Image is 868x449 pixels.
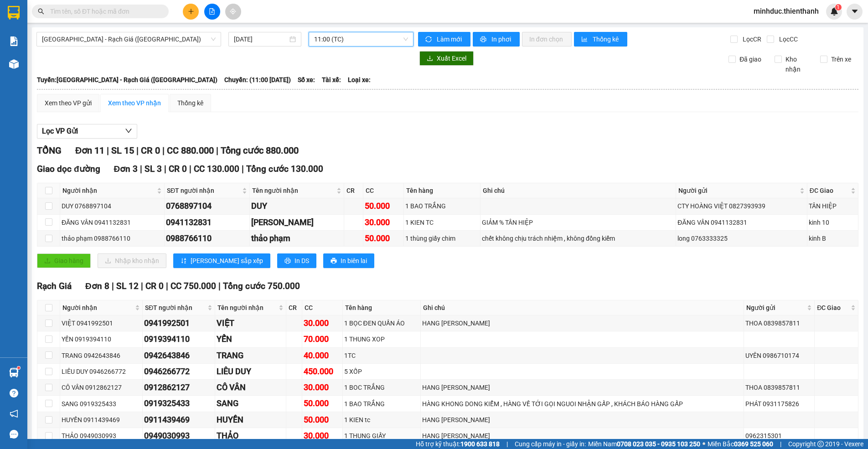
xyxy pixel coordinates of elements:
span: Chuyến: (11:00 [DATE]) [224,75,291,85]
button: printerIn DS [277,253,316,268]
span: Kho nhận [782,54,813,74]
span: Làm mới [437,34,463,44]
td: DUY [250,198,344,214]
span: SĐT người nhận [167,186,240,196]
th: Ghi chú [480,183,676,198]
div: 0941132831 [166,216,248,229]
span: printer [284,258,291,265]
td: SANG [215,396,286,412]
div: 5 XỐP [344,366,419,377]
span: bar-chart [581,36,589,43]
div: Thống kê [177,98,203,108]
span: | [141,281,143,291]
td: ĐĂNG VÂN [250,215,344,231]
span: Người nhận [62,303,133,313]
span: | [162,145,165,156]
div: LIÊU DUY 0946266772 [62,366,141,377]
button: uploadGiao hàng [37,253,91,268]
span: Tổng cước 880.000 [221,145,299,156]
button: plus [183,4,199,20]
span: Đơn 3 [114,164,138,174]
span: CC 750.000 [170,281,216,291]
span: | [166,281,168,291]
strong: 0708 023 035 - 0935 103 250 [617,440,700,448]
div: 0946266772 [144,365,213,378]
td: HUYỀN [215,412,286,428]
span: Người gửi [678,186,797,196]
div: 0962315301 [745,431,813,441]
span: SL 3 [145,164,162,174]
span: sort-ascending [181,258,187,265]
div: 50.000 [304,413,341,426]
span: In DS [294,256,309,266]
td: LIÊU DUY [215,364,286,380]
td: 0768897104 [165,198,250,214]
div: 1 KIEN tc [344,415,419,425]
span: Rạch Giá [37,281,72,291]
span: 11:00 (TC) [314,32,408,46]
div: GIẢM % TÂN HIỆP [482,217,674,227]
th: CR [344,183,363,198]
div: 1 BỌC ĐEN QUẦN ÁO [344,318,419,328]
div: 50.000 [365,232,402,245]
div: thảo phạm [251,232,342,245]
div: HANG [PERSON_NAME] [422,415,742,425]
span: Người gửi [746,303,805,313]
div: chết không chịu trách nhiệm , không đồng kiểm [482,233,674,243]
div: YẾN [217,333,284,346]
span: ĐC Giao [817,303,849,313]
div: kinh 10 [809,217,857,227]
div: ĐĂNG VÂN 0941132831 [62,217,163,227]
div: CTY HOÀNG VIỆT 0827393939 [677,201,805,211]
div: 40.000 [304,349,341,362]
b: Tuyến: [GEOGRAPHIC_DATA] - Rạch Giá ([GEOGRAPHIC_DATA]) [37,76,217,83]
th: Ghi chú [421,300,744,315]
div: VIỆT 0941992501 [62,318,141,328]
div: 450.000 [304,365,341,378]
span: | [189,164,191,174]
span: aim [230,8,236,15]
span: | [140,164,142,174]
span: | [506,439,508,449]
td: 0941132831 [165,215,250,231]
div: [PERSON_NAME] [251,216,342,229]
div: 0942643846 [144,349,213,362]
span: Thống kê [593,34,620,44]
div: 0911439469 [144,413,213,426]
span: Loại xe: [348,75,371,85]
span: 1 [837,4,840,10]
div: 1 KIEN TC [405,217,479,227]
div: DUY [251,200,342,212]
span: CC 880.000 [167,145,214,156]
strong: 0369 525 060 [734,440,773,448]
div: TRANG [217,349,284,362]
div: CÔ VÂN [217,381,284,394]
div: 30.000 [304,381,341,394]
span: Tổng cước 130.000 [246,164,323,174]
div: 1 THUNG XOP [344,334,419,344]
span: Sài Gòn - Rạch Giá (Hàng Hoá) [42,32,216,46]
img: warehouse-icon [9,368,19,377]
img: logo-vxr [8,6,20,20]
div: SANG 0919325433 [62,399,141,409]
input: Tìm tên, số ĐT hoặc mã đơn [50,6,158,16]
div: THOA 0839857811 [745,318,813,328]
span: Cung cấp máy in - giấy in: [515,439,586,449]
span: SL 15 [111,145,134,156]
span: notification [10,409,18,418]
span: Hỗ trợ kỹ thuật: [416,439,500,449]
span: message [10,430,18,439]
div: 30.000 [304,429,341,442]
span: ⚪️ [703,442,705,446]
img: icon-new-feature [830,7,838,15]
span: Tên người nhận [217,303,276,313]
strong: 1900 633 818 [460,440,500,448]
span: question-circle [10,389,18,397]
span: Người nhận [62,186,155,196]
div: VIỆT [217,317,284,330]
span: printer [480,36,488,43]
div: HANG [PERSON_NAME] [422,431,742,441]
td: YẾN [215,331,286,347]
div: TRANG 0942643846 [62,351,141,361]
div: THOA 0839857811 [745,382,813,392]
